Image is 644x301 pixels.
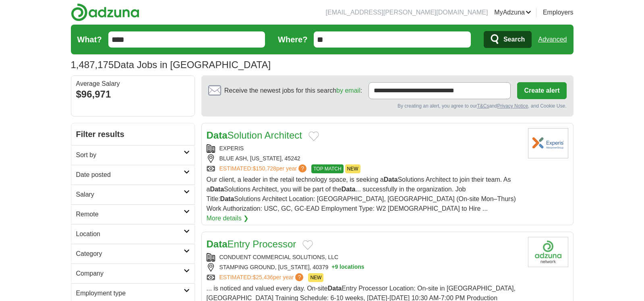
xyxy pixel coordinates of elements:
[308,273,323,282] span: NEW
[76,229,184,239] h2: Location
[497,103,528,109] a: Privacy Notice
[253,274,273,280] span: $25,436
[71,244,195,264] a: Category
[219,145,244,152] a: EXPERIS
[309,131,319,141] button: Add to favorite jobs
[477,103,489,109] a: T&Cs
[207,130,228,141] strong: Data
[494,8,531,17] a: MyAdzuna
[311,164,343,173] span: TOP MATCH
[71,204,195,224] a: Remote
[224,86,362,95] span: Receive the newest jobs for this search :
[295,273,303,281] span: ?
[76,150,184,160] h2: Sort by
[207,263,522,272] div: STAMPING GROUND, [US_STATE], 40379
[207,176,516,212] span: Our client, a leader in the retail technology space, is seeking a Solutions Architect to join the...
[207,239,228,249] strong: Data
[71,165,195,185] a: Date posted
[71,224,195,244] a: Location
[76,249,184,259] h2: Category
[331,263,364,272] button: +9 locations
[77,33,102,46] label: What?
[345,164,360,173] span: NEW
[336,87,360,94] a: by email
[484,31,532,48] button: Search
[208,102,567,110] div: By creating an alert, you agree to our and , and Cookie Use.
[278,33,307,46] label: Where?
[76,190,184,199] h2: Salary
[76,210,184,219] h2: Remote
[331,263,335,272] span: +
[528,237,568,267] img: Company logo
[207,214,249,223] a: More details ❯
[76,81,190,87] div: Average Salary
[71,145,195,165] a: Sort by
[328,285,342,292] strong: Data
[210,186,224,193] strong: Data
[76,170,184,180] h2: Date posted
[71,59,271,70] h1: Data Jobs in [GEOGRAPHIC_DATA]
[384,176,398,183] strong: Data
[298,164,306,172] span: ?
[543,8,574,17] a: Employers
[71,58,114,72] span: 1,487,175
[538,31,567,48] a: Advanced
[326,8,488,17] li: [EMAIL_ADDRESS][PERSON_NAME][DOMAIN_NAME]
[503,31,525,48] span: Search
[219,164,309,173] a: ESTIMATED:$150,728per year?
[76,87,190,102] div: $96,971
[342,186,356,193] strong: Data
[219,273,305,282] a: ESTIMATED:$25,436per year?
[528,128,568,158] img: Experis logo
[207,130,302,141] a: DataSolution Architect
[71,3,139,21] img: Adzuna logo
[517,82,566,99] button: Create alert
[207,239,296,249] a: DataEntry Processor
[71,264,195,283] a: Company
[207,253,522,262] div: CONDUENT COMMERCIAL SOLUTIONS, LLC
[220,195,234,202] strong: Data
[207,154,522,163] div: BLUE ASH, [US_STATE], 45242
[253,165,276,172] span: $150,728
[76,289,184,298] h2: Employment type
[71,185,195,204] a: Salary
[76,269,184,278] h2: Company
[71,123,195,145] h2: Filter results
[302,240,313,250] button: Add to favorite jobs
